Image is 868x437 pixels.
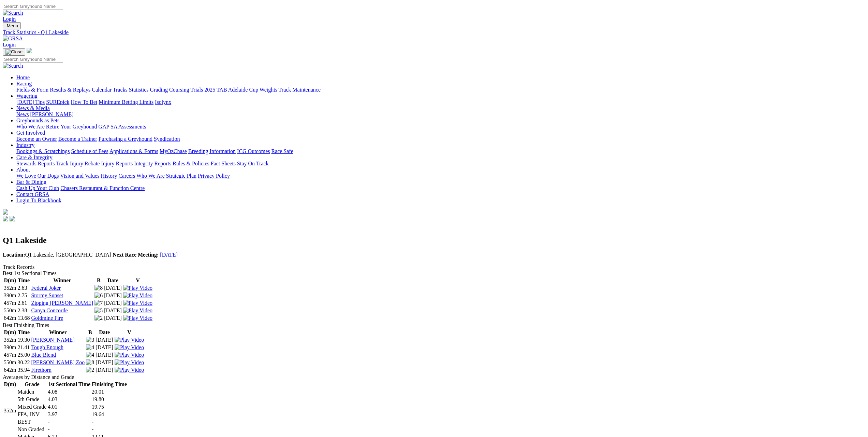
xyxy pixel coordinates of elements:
a: We Love Our Dogs [16,173,59,179]
a: Login [3,42,16,47]
a: Track Injury Rebate [56,161,100,166]
a: Tough Enough [31,344,63,350]
a: History [101,173,117,179]
a: Calendar [92,87,112,93]
a: View replay [115,367,144,373]
td: 19.64 [91,411,127,418]
a: Federal Joker [31,285,61,291]
td: 352m [3,388,16,433]
text: [DATE] [104,300,122,306]
td: 20.01 [91,388,127,395]
a: Become a Trainer [58,136,97,142]
a: Bar & Dining [16,179,46,185]
img: facebook.svg [3,216,8,221]
text: 2.61 [17,300,27,306]
img: 8 [86,359,94,366]
td: 390m [3,292,16,299]
th: Winner [31,277,93,284]
img: Play Video [123,315,152,321]
a: Get Involved [16,130,45,136]
a: Breeding Information [188,148,236,154]
img: GRSA [3,36,23,42]
a: Race Safe [271,148,293,154]
img: 6 [94,292,103,299]
img: Play Video [123,285,152,291]
img: Play Video [115,359,144,366]
img: Search [3,63,23,69]
a: Greyhounds as Pets [16,118,59,123]
td: 457m [3,300,16,306]
a: How To Bet [71,99,98,105]
img: twitter.svg [10,216,15,221]
text: [DATE] [104,285,122,291]
a: Stormy Sunset [31,292,63,298]
th: Finishing Time [91,381,127,388]
a: Schedule of Fees [71,148,108,154]
a: 2025 TAB Adelaide Cup [204,87,258,93]
a: Canya Concorde [31,308,68,313]
div: Track Records [3,264,865,270]
th: Time [17,277,30,284]
a: Purchasing a Greyhound [99,136,152,142]
a: Industry [16,142,34,148]
th: Grade [17,381,47,388]
a: Track Statistics - Q1 Lakeside [3,29,865,36]
td: 4.08 [47,388,91,395]
text: [DATE] [104,292,122,298]
td: 4.01 [47,404,91,410]
a: SUREpick [46,99,69,105]
img: logo-grsa-white.png [3,209,8,215]
a: Become an Owner [16,136,57,142]
a: Contact GRSA [16,191,49,197]
text: [DATE] [95,367,113,373]
td: 19.75 [91,404,127,410]
text: 2.75 [17,292,27,298]
img: 4 [86,352,94,358]
img: 8 [94,285,103,291]
a: News [16,111,29,117]
a: Chasers Restaurant & Function Centre [60,185,145,191]
th: Winner [31,329,85,336]
th: Date [104,277,122,284]
a: [DATE] [160,252,178,258]
td: - [91,419,127,425]
text: 25.00 [17,352,30,358]
text: [DATE] [104,308,122,313]
th: B [94,277,103,284]
td: 642m [3,315,16,322]
td: 4.03 [47,396,91,403]
img: Play Video [123,292,152,299]
a: Login [3,16,16,22]
div: Best Finishing Times [3,322,865,328]
text: [DATE] [95,337,113,343]
text: 2.38 [17,308,27,313]
th: V [114,329,144,336]
a: Trials [190,87,203,93]
td: 550m [3,359,16,366]
span: Q1 Lakeside, [GEOGRAPHIC_DATA] [3,252,111,258]
a: Goldmine Fire [31,315,63,321]
img: Play Video [115,344,144,351]
img: 3 [86,337,94,343]
a: Cash Up Your Club [16,185,59,191]
td: 352m [3,337,16,343]
text: 35.94 [17,367,30,373]
th: 1st Sectional Time [47,381,91,388]
a: Weights [260,87,277,93]
img: Play Video [123,308,152,314]
text: 30.22 [17,359,30,365]
a: MyOzChase [160,148,187,154]
a: Bookings & Scratchings [16,148,70,154]
th: Time [17,329,30,336]
a: Fact Sheets [211,161,236,166]
img: Search [3,10,23,16]
a: Stewards Reports [16,161,55,166]
a: View replay [115,359,144,365]
a: Syndication [154,136,180,142]
button: Toggle navigation [3,48,25,56]
a: ICG Outcomes [237,148,270,154]
a: Applications & Forms [109,148,158,154]
th: D(m) [3,381,16,388]
a: Wagering [16,93,38,99]
div: About [16,173,865,179]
